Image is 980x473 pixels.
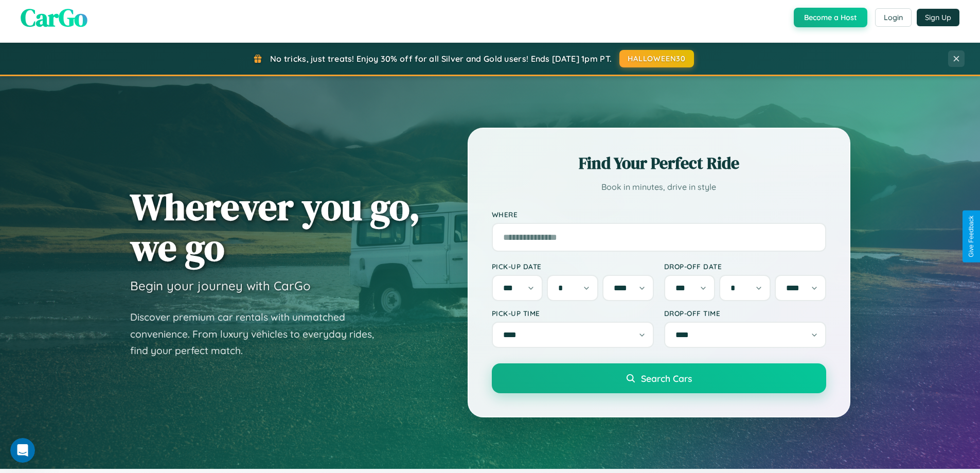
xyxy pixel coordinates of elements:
button: Search Cars [492,363,826,393]
button: Become a Host [794,8,867,27]
span: CarGo [21,1,87,34]
h2: Find Your Perfect Ride [492,152,826,174]
button: Login [875,8,912,27]
p: Discover premium car rentals with unmatched convenience. From luxury vehicles to everyday rides, ... [130,309,387,359]
label: Pick-up Date [492,262,654,271]
button: HALLOWEEN30 [619,50,694,67]
span: No tricks, just treats! Enjoy 30% off for all Silver and Gold users! Ends [DATE] 1pm PT. [270,54,612,64]
span: Search Cars [641,373,692,384]
div: Give Feedback [968,216,975,257]
iframe: Intercom live chat [10,438,35,463]
button: Sign Up [917,9,959,26]
label: Drop-off Time [664,309,826,318]
h1: Wherever you go, we go [130,186,420,268]
label: Drop-off Date [664,262,826,271]
p: Book in minutes, drive in style [492,180,826,195]
h3: Begin your journey with CarGo [130,278,311,293]
label: Where [492,210,826,219]
label: Pick-up Time [492,309,654,318]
